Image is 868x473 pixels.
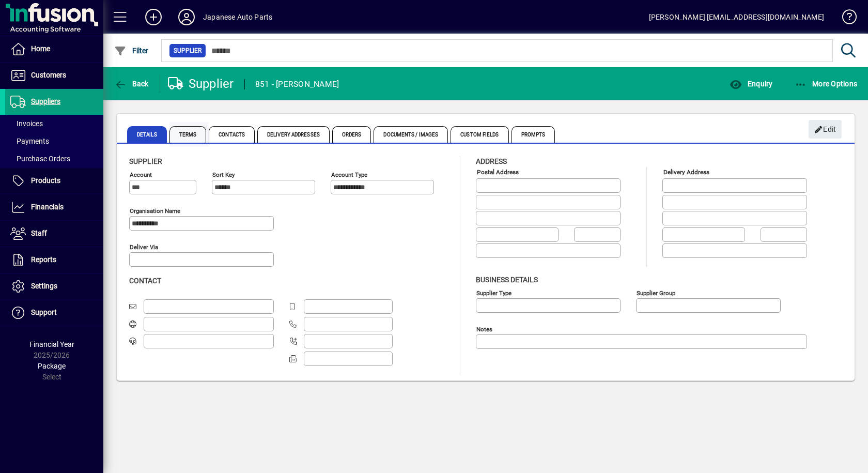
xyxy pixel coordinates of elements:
[5,168,103,194] a: Products
[727,74,775,93] button: Enquiry
[112,74,151,93] button: Back
[10,119,43,128] span: Invoices
[31,255,56,264] span: Reports
[730,80,772,88] span: Enquiry
[257,126,330,143] span: Delivery Addresses
[209,126,255,143] span: Contacts
[834,2,855,36] a: Knowledge Base
[792,74,860,93] button: More Options
[5,300,103,326] a: Support
[5,36,103,62] a: Home
[5,273,103,299] a: Settings
[795,80,858,88] span: More Options
[10,137,49,145] span: Payments
[5,150,103,167] a: Purchase Orders
[512,126,555,143] span: Prompts
[809,120,842,139] button: Edit
[476,276,538,284] span: Business details
[29,340,74,348] span: Financial Year
[31,203,64,211] span: Financials
[649,9,824,25] div: [PERSON_NAME] [EMAIL_ADDRESS][DOMAIN_NAME]
[814,121,836,138] span: Edit
[112,41,151,60] button: Filter
[5,194,103,220] a: Financials
[203,9,272,25] div: Japanese Auto Parts
[476,325,492,332] mat-label: Notes
[127,126,167,143] span: Details
[129,157,162,165] span: Supplier
[331,171,367,178] mat-label: Account Type
[114,47,149,55] span: Filter
[5,221,103,247] a: Staff
[174,45,202,56] span: Supplier
[31,44,50,53] span: Home
[137,8,170,26] button: Add
[476,289,512,296] mat-label: Supplier type
[451,126,508,143] span: Custom Fields
[31,229,47,237] span: Staff
[103,74,160,93] app-page-header-button: Back
[212,171,235,178] mat-label: Sort key
[114,80,149,88] span: Back
[5,132,103,150] a: Payments
[130,243,158,251] mat-label: Deliver via
[374,126,448,143] span: Documents / Images
[31,282,57,290] span: Settings
[5,115,103,132] a: Invoices
[38,362,66,370] span: Package
[31,308,57,316] span: Support
[169,126,207,143] span: Terms
[31,176,60,185] span: Products
[168,75,234,92] div: Supplier
[5,247,103,273] a: Reports
[31,71,66,79] span: Customers
[5,63,103,88] a: Customers
[10,155,70,163] span: Purchase Orders
[476,157,507,165] span: Address
[130,207,180,215] mat-label: Organisation name
[129,277,161,285] span: Contact
[130,171,152,178] mat-label: Account
[255,76,339,93] div: 851 - [PERSON_NAME]
[31,97,60,105] span: Suppliers
[637,289,675,296] mat-label: Supplier group
[332,126,371,143] span: Orders
[170,8,203,26] button: Profile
